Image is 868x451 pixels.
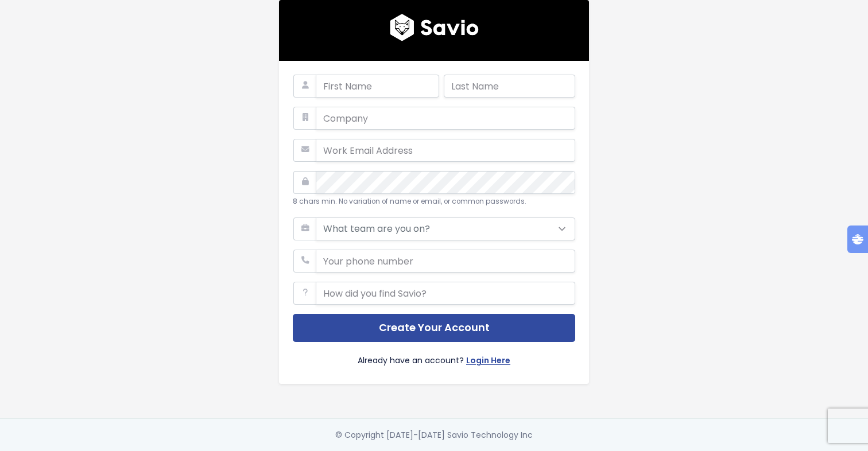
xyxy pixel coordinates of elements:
[293,342,575,370] div: Already have an account?
[316,250,575,273] input: Your phone number
[444,75,575,98] input: Last Name
[390,14,479,41] img: logo600x187.a314fd40982d.png
[293,197,526,206] small: 8 chars min. No variation of name or email, or common passwords.
[316,282,575,305] input: How did you find Savio?
[316,139,575,162] input: Work Email Address
[466,353,510,370] a: Login Here
[316,75,439,98] input: First Name
[293,314,575,342] button: Create Your Account
[335,428,533,442] div: © Copyright [DATE]-[DATE] Savio Technology Inc
[316,107,575,130] input: Company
